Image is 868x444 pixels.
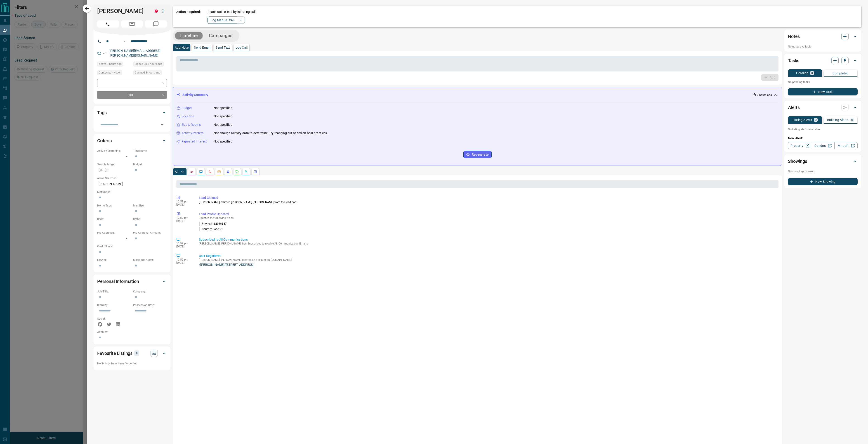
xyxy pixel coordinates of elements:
a: Property [788,142,811,149]
p: All [175,170,178,173]
h2: Showings [788,158,807,165]
span: Email [121,20,143,28]
p: Mortgage Agent: [133,258,167,262]
span: +1 [219,228,223,231]
p: [PERSON_NAME] [PERSON_NAME] has Subscribed to receive All Communication Emails [199,242,777,245]
div: Favourite Listings0 [97,348,167,359]
p: [PERSON_NAME] [PERSON_NAME] created an account on [DOMAIN_NAME] [199,258,777,261]
p: Log Call [236,46,248,49]
p: 10:52 pm [176,216,192,219]
p: Send Email [194,46,210,49]
a: Mr.Loft [834,142,858,149]
p: Company: [133,290,167,294]
p: Reach out to lead by initiating call [208,9,255,14]
svg: Calls [208,170,212,173]
p: Not specified [214,122,232,127]
p: [DATE] [176,261,192,264]
button: Campaigns [204,32,237,39]
p: Repeated Interest [182,139,207,144]
p: [DATE] [176,219,192,223]
span: Active 3 hours ago [99,62,122,66]
h2: Notes [788,33,800,40]
p: Phone : [199,222,227,226]
a: [PERSON_NAME][EMAIL_ADDRESS][PERSON_NAME][DOMAIN_NAME] [109,49,160,57]
div: Alerts [788,102,858,113]
p: [DATE] [176,245,192,248]
h2: Alerts [788,104,800,111]
p: Home Type: [97,204,131,208]
p: Credit Score: [97,244,167,248]
h1: [PERSON_NAME] [97,7,148,15]
button: New Task [788,88,858,95]
p: Pre-Approved: [97,231,131,235]
span: Signed up 3 hours ago [135,62,162,66]
p: [PERSON_NAME] claimed [PERSON_NAME] [PERSON_NAME] from the lead pool [199,200,777,204]
p: Not specified [214,139,232,144]
svg: Listing Alerts [226,170,230,173]
p: Min Size: [133,204,167,208]
p: Budget: [133,162,167,166]
p: Building Alerts [827,118,849,121]
p: Not specified [214,114,232,119]
div: Thu Aug 14 2025 [133,62,167,68]
svg: Emails [217,170,221,173]
button: Log Manual Call [208,17,237,24]
p: No showings booked [788,169,858,173]
p: Subscribed to All Communications [199,237,777,242]
div: Notes [788,31,858,42]
p: $0 - $0 [97,166,131,174]
p: Actively Searching: [97,149,131,153]
div: Tags [97,107,167,118]
button: Regenerate [463,151,492,158]
p: Lead Profile Updated [199,212,777,216]
svg: Email Verified [103,52,106,55]
span: Message [145,20,167,28]
div: Thu Aug 14 2025 [97,62,131,68]
span: Claimed 3 hours ago [135,70,160,75]
p: Possession Date: [133,303,167,307]
p: Timeframe: [133,149,167,153]
button: Open [122,38,127,44]
p: Lead Claimed [199,195,777,200]
p: Areas Searched: [97,176,167,180]
p: 0 [851,118,853,121]
svg: Notes [190,170,194,173]
p: Listing Alerts [793,118,812,121]
p: Completed [833,72,849,75]
div: property.ca [155,9,158,13]
div: Activity Summary3 hours ago [177,91,778,99]
button: New Showing [788,178,858,185]
div: Personal Information [97,276,167,287]
div: Showings [788,156,858,167]
p: Job Title: [97,290,131,294]
button: Timeline [175,32,203,39]
p: Search Range: [97,162,131,166]
p: Location [182,114,194,119]
p: Motivation: [97,190,167,194]
p: Pending [796,71,808,75]
p: Birthday: [97,303,131,307]
span: Call [97,20,119,28]
p: Pre-Approval Amount: [133,231,167,235]
div: TBD [97,91,167,99]
p: New Alert: [788,136,858,141]
span: Contacted - Never [99,70,120,75]
p: Address: [97,330,167,334]
p: Not enough activity data to determine. Try reaching out based on best practices. [214,131,328,135]
svg: Opportunities [244,170,248,173]
p: No notes available [788,45,858,49]
div: Criteria [97,135,167,146]
button: Open [159,122,165,128]
p: User Registered [199,254,777,258]
p: Activity Summary [182,93,208,97]
p: No listings have been favourited [97,361,167,366]
a: Condos [811,142,834,149]
h2: Criteria [97,137,112,144]
p: Lawyer: [97,258,131,262]
p: No listing alerts available [788,127,858,131]
h2: Favourite Listings [97,350,132,357]
p: Size & Rooms [182,122,201,127]
h2: Personal Information [97,278,139,285]
p: Country Code : [199,227,223,231]
p: 10:52 pm [176,242,192,245]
